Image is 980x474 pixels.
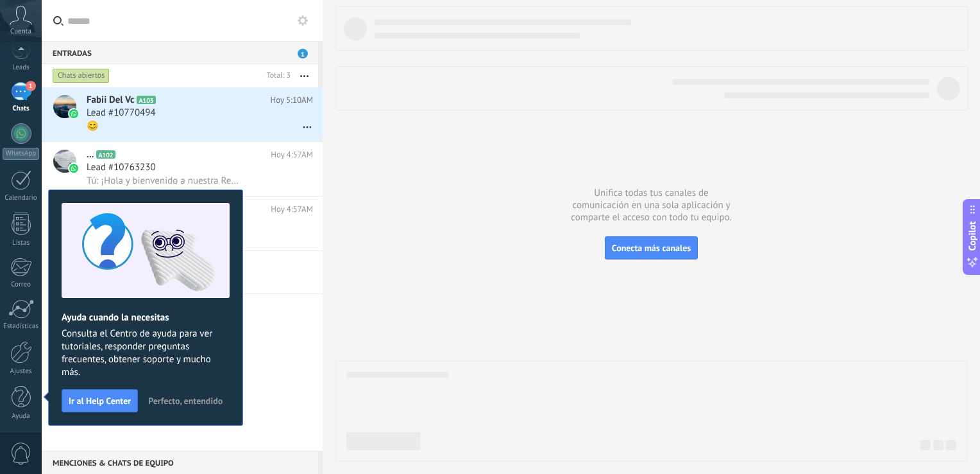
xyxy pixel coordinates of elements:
[87,107,156,119] span: Lead #10770494
[270,94,313,107] span: Hoy 5:10AM
[271,148,313,161] span: Hoy 4:57AM
[137,96,155,104] span: A103
[3,194,40,202] div: Calendario
[605,236,698,259] button: Conecta más canales
[42,451,318,474] div: Menciones & Chats de equipo
[3,281,40,289] div: Correo
[62,312,230,324] h2: Ayuda cuando la necesitas
[262,69,291,82] div: Total: 3
[3,412,40,421] div: Ayuda
[69,164,78,173] img: icon
[142,391,228,410] button: Perfecto, entendido
[612,242,691,254] span: Conecta más canales
[42,87,323,141] a: avatariconFabii Del VcA103Hoy 5:10AMLead #10770494😊
[3,64,40,72] div: Leads
[26,81,36,91] span: 1
[10,28,31,36] span: Cuenta
[3,322,40,331] div: Estadísticas
[3,239,40,247] div: Listas
[96,150,115,159] span: A102
[69,396,131,405] span: Ir al Help Center
[87,120,99,132] span: 😊
[148,396,223,405] span: Perfecto, entendido
[53,68,110,83] div: Chats abiertos
[87,148,94,161] span: ...
[87,175,242,187] span: Tú: ¡Hola y bienvenido a nuestra Red 463 !🎉 💰 Mínimo de recarga: $1.000. 💰 Mínimo de retiro: $3.0...
[298,49,308,58] span: 1
[42,41,318,64] div: Entradas
[87,161,156,174] span: Lead #10763230
[966,222,979,251] span: Copilot
[42,142,323,196] a: avataricon...A102Hoy 4:57AMLead #10763230Tú: ¡Hola y bienvenido a nuestra Red 463 !🎉 💰 Mínimo de ...
[3,367,40,376] div: Ajustes
[271,203,313,216] span: Hoy 4:57AM
[3,105,40,113] div: Chats
[62,328,230,379] span: Consulta el Centro de ayuda para ver tutoriales, responder preguntas frecuentes, obtener soporte ...
[62,389,138,412] button: Ir al Help Center
[87,94,134,107] span: Fabii Del Vc
[3,148,39,160] div: WhatsApp
[69,109,78,118] img: icon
